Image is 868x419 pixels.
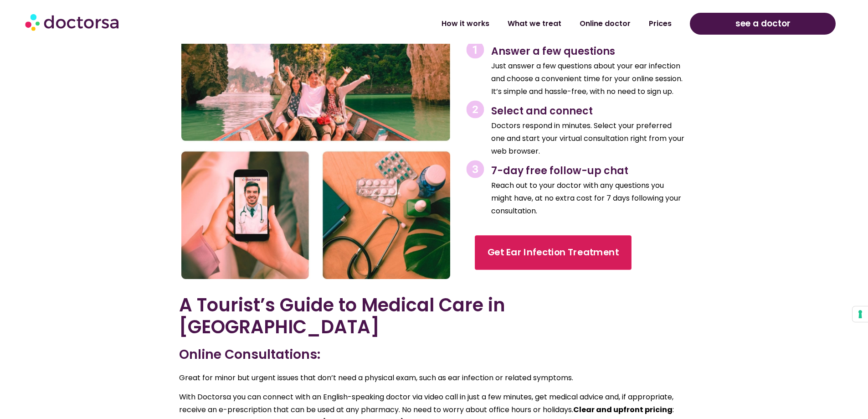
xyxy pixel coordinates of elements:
p: Great for minor but urgent issues that don’t need a physical exam, such as ear infection or relat... [179,372,689,384]
span: see a doctor [735,16,791,31]
h3: Online Consultations: [179,345,689,364]
span: Get Ear Infection Treatment [488,246,619,259]
a: How it works [432,13,498,34]
h2: A Tourist’s Guide to Medical Care in [GEOGRAPHIC_DATA] [179,294,689,338]
p: Doctors respond in minutes. Select your preferred one and start your virtual consultation right f... [491,119,684,158]
span: Select and connect [491,104,593,118]
a: see a doctor [690,13,836,35]
a: Online doctor [570,13,640,34]
a: Get Ear Infection Treatment [475,235,632,270]
button: Your consent preferences for tracking technologies [853,306,868,322]
a: Prices [640,13,681,34]
span: 7-day free follow-up chat [491,164,628,178]
strong: Clear and upfront pricing [573,404,673,415]
p: Reach out to your doctor with any questions you might have, at no extra cost for 7 days following... [491,179,684,217]
a: What we treat [498,13,570,34]
p: Just answer a few questions about your ear infection and choose a convenient time for your online... [491,60,684,98]
span: Answer a few questions [491,44,615,58]
nav: Menu [224,13,681,34]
